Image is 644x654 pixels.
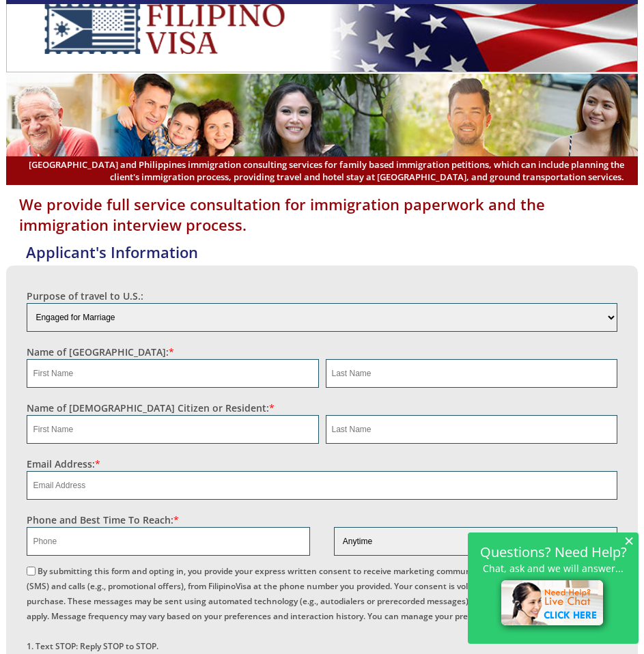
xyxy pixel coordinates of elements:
h2: Questions? Need Help? [475,546,632,558]
label: Email Address: [27,457,100,470]
input: Email Address [27,471,617,500]
label: Phone and Best Time To Reach: [27,513,179,526]
input: First Name [27,359,318,388]
span: × [624,535,634,546]
h4: Applicant's Information [13,242,637,262]
span: [GEOGRAPHIC_DATA] and Philippines immigration consulting services for family based immigration pe... [20,158,624,183]
input: By submitting this form and opting in, you provide your express written consent to receive market... [27,567,36,575]
img: live-chat-icon.png [495,574,612,634]
select: Phone and Best Reach Time are required. [334,527,617,556]
label: Purpose of travel to U.S.: [27,289,143,302]
input: First Name [27,415,318,444]
input: Phone [27,527,310,556]
input: Last Name [326,359,617,388]
input: Last Name [326,415,617,444]
label: Name of [GEOGRAPHIC_DATA]: [27,345,174,358]
h1: We provide full service consultation for immigration paperwork and the immigration interview proc... [6,194,637,235]
label: Name of [DEMOGRAPHIC_DATA] Citizen or Resident: [27,401,275,414]
p: Chat, ask and we will answer... [475,563,632,574]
